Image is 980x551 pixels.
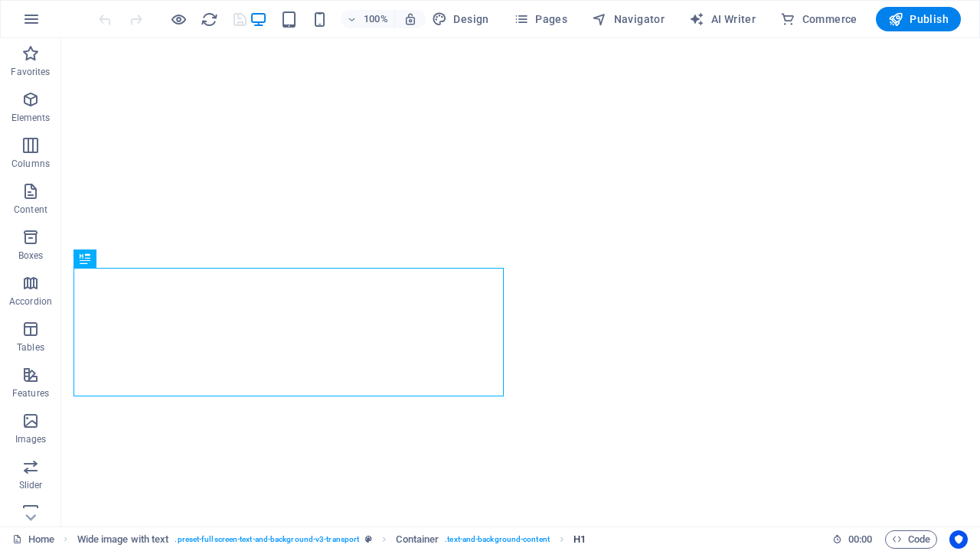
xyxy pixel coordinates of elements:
[11,158,50,170] p: Columns
[201,11,218,28] i: Reload page
[888,11,949,27] span: Publish
[426,7,495,31] div: Design (Ctrl+Alt+Y)
[77,530,169,549] span: Click to select. Double-click to edit
[17,341,44,354] p: Tables
[949,530,968,549] button: Usercentrics
[892,530,930,549] span: Code
[848,530,872,549] span: 00 00
[12,530,54,549] a: Click to cancel selection. Double-click to open Pages
[885,530,937,549] button: Code
[573,530,586,549] span: Click to select. Double-click to edit
[683,7,762,31] button: AI Writer
[11,112,51,124] p: Elements
[432,11,489,27] span: Design
[200,10,218,28] button: reload
[169,10,188,28] button: Click here to leave preview mode and continue editing
[832,530,873,549] h6: Session time
[19,479,43,491] p: Slider
[586,7,671,31] button: Navigator
[445,530,550,549] span: . text-and-background-content
[426,7,495,31] button: Design
[365,535,372,543] i: This element is a customizable preset
[403,12,417,26] i: On resize automatically adjust zoom level to fit chosen device.
[11,66,50,78] p: Favorites
[396,530,439,549] span: Click to select. Double-click to edit
[774,7,864,31] button: Commerce
[12,387,49,399] p: Features
[780,11,857,27] span: Commerce
[689,11,756,27] span: AI Writer
[364,10,388,28] h6: 100%
[341,10,395,28] button: 100%
[9,295,52,308] p: Accordion
[15,433,47,445] p: Images
[859,533,861,545] span: :
[592,11,665,27] span: Navigator
[508,7,573,31] button: Pages
[175,530,359,549] span: . preset-fullscreen-text-and-background-v3-transport
[18,249,44,262] p: Boxes
[77,530,586,549] nav: breadcrumb
[14,204,47,216] p: Content
[514,11,567,27] span: Pages
[876,7,961,31] button: Publish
